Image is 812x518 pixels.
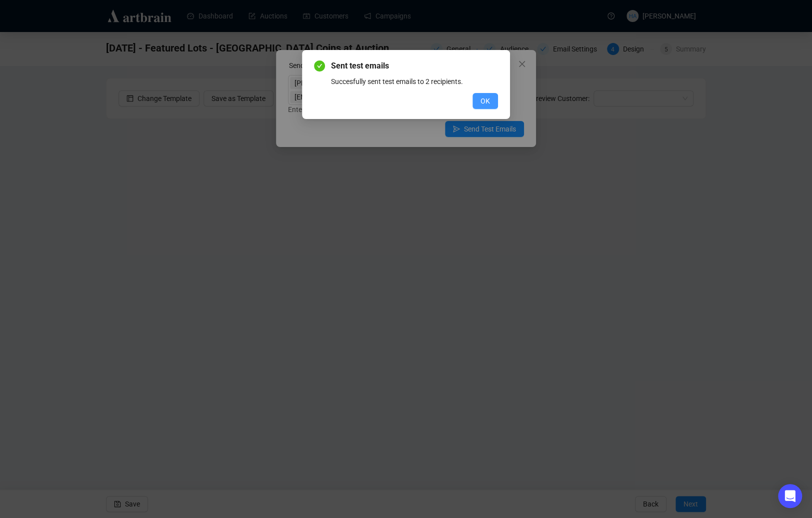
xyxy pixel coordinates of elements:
button: OK [472,93,498,109]
span: OK [480,95,490,106]
span: check-circle [314,60,325,71]
span: Sent test emails [331,60,498,72]
div: Open Intercom Messenger [778,484,802,508]
div: Succesfully sent test emails to 2 recipients. [331,76,498,87]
